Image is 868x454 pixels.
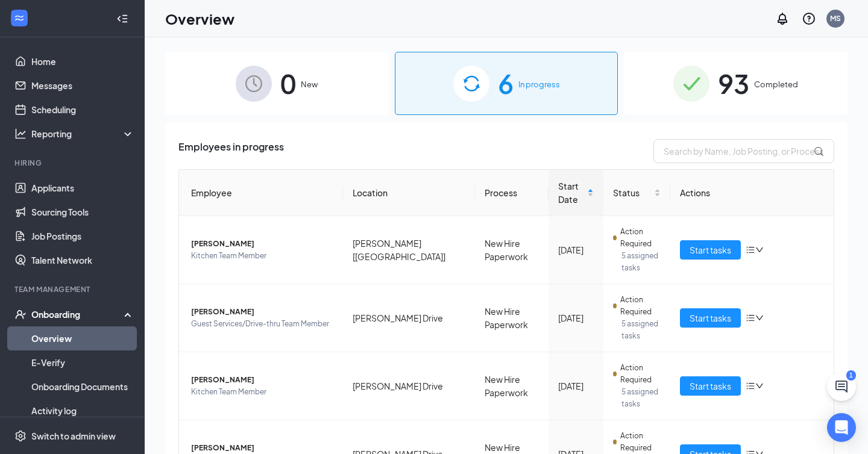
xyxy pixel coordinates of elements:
[31,73,134,98] a: Messages
[31,248,134,272] a: Talent Network
[603,170,670,216] th: Status
[754,78,798,90] span: Completed
[802,11,816,26] svg: QuestionInfo
[191,442,333,454] span: [PERSON_NAME]
[280,63,296,104] span: 0
[475,216,549,284] td: New Hire Paperwork
[558,379,594,393] div: [DATE]
[343,216,476,284] td: [PERSON_NAME] [[GEOGRAPHIC_DATA]]
[14,128,27,140] svg: Analysis
[13,12,25,24] svg: WorkstreamLogo
[116,13,128,25] svg: Collapse
[670,170,834,216] th: Actions
[690,311,731,325] span: Start tasks
[834,379,849,394] svg: ChatActive
[31,98,134,122] a: Scheduling
[475,284,549,352] td: New Hire Paperwork
[191,238,333,250] span: [PERSON_NAME]
[31,308,124,320] div: Onboarding
[621,386,660,410] span: 5 assigned tasks
[620,362,660,386] span: Action Required
[14,284,132,294] div: Team Management
[746,313,755,323] span: bars
[165,8,234,29] h1: Overview
[14,158,132,168] div: Hiring
[31,430,116,442] div: Switch to admin view
[558,243,594,257] div: [DATE]
[178,139,284,163] span: Employees in progress
[653,139,834,163] input: Search by Name, Job Posting, or Process
[343,352,476,420] td: [PERSON_NAME] Drive
[621,318,660,342] span: 5 assigned tasks
[746,245,755,255] span: bars
[31,326,134,350] a: Overview
[475,352,549,420] td: New Hire Paperwork
[31,200,134,224] a: Sourcing Tools
[343,284,476,352] td: [PERSON_NAME] Drive
[690,379,731,393] span: Start tasks
[31,176,134,200] a: Applicants
[301,78,318,90] span: New
[746,381,755,391] span: bars
[31,128,135,140] div: Reporting
[755,246,764,254] span: down
[498,63,514,104] span: 6
[680,240,741,260] button: Start tasks
[680,308,741,328] button: Start tasks
[191,250,333,262] span: Kitchen Team Member
[830,13,841,23] div: MS
[558,179,585,206] span: Start Date
[620,294,660,318] span: Action Required
[755,314,764,322] span: down
[621,250,660,274] span: 5 assigned tasks
[179,170,343,216] th: Employee
[827,372,856,401] button: ChatActive
[620,430,660,454] span: Action Required
[14,430,27,442] svg: Settings
[718,63,749,104] span: 93
[31,350,134,375] a: E-Verify
[31,399,134,423] a: Activity log
[191,386,333,398] span: Kitchen Team Member
[755,382,764,390] span: down
[31,224,134,248] a: Job Postings
[14,308,27,320] svg: UserCheck
[620,226,660,250] span: Action Required
[343,170,476,216] th: Location
[31,375,134,399] a: Onboarding Documents
[191,374,333,386] span: [PERSON_NAME]
[775,11,790,26] svg: Notifications
[475,170,549,216] th: Process
[613,186,651,199] span: Status
[31,49,134,73] a: Home
[846,370,856,381] div: 1
[690,243,731,257] span: Start tasks
[191,318,333,330] span: Guest Services/Drive-thru Team Member
[827,413,856,442] div: Open Intercom Messenger
[518,78,560,90] span: In progress
[191,306,333,318] span: [PERSON_NAME]
[680,376,741,396] button: Start tasks
[558,311,594,325] div: [DATE]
